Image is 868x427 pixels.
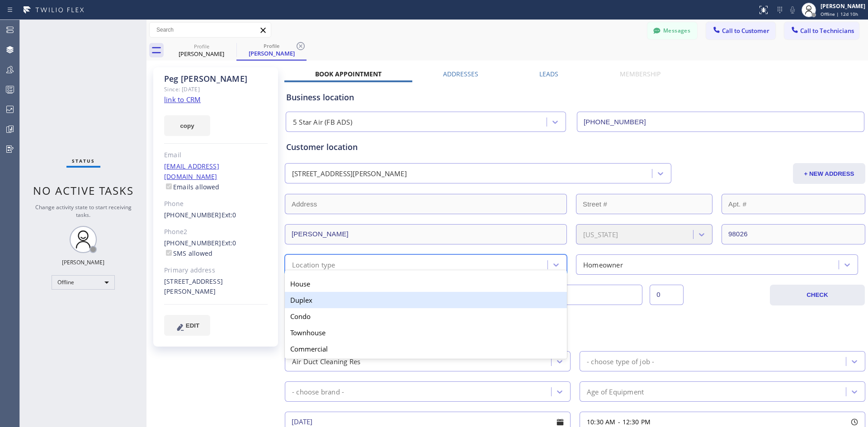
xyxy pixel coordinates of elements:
[167,40,236,61] div: Norman Kulla
[650,285,684,305] input: Ext. 2
[164,162,219,181] a: [EMAIL_ADDRESS][DOMAIN_NAME]
[285,308,567,324] div: Condo
[623,418,651,426] span: 12:30 PM
[800,27,854,35] span: Call to Technicians
[150,23,271,37] input: Search
[583,259,623,270] div: Homeowner
[647,22,697,39] button: Messages
[72,158,95,164] span: Status
[587,386,644,397] div: Age of Equipment
[286,141,864,153] div: Customer location
[166,250,172,256] input: SMS allowed
[237,49,306,57] div: [PERSON_NAME]
[62,258,104,266] div: [PERSON_NAME]
[784,22,859,39] button: Call to Technicians
[164,249,212,258] label: SMS allowed
[443,70,478,78] label: Addresses
[821,11,858,17] span: Offline | 12d 10h
[164,199,268,209] div: Phone
[722,194,865,214] input: Apt. #
[164,150,268,160] div: Email
[35,203,132,219] span: Change activity state to start receiving tasks.
[577,112,864,132] input: Phone Number
[52,275,115,290] div: Offline
[164,277,268,297] div: [STREET_ADDRESS][PERSON_NAME]
[237,40,306,60] div: Peg Oltman
[164,239,222,247] a: [PHONE_NUMBER]
[292,169,407,179] div: [STREET_ADDRESS][PERSON_NAME]
[285,324,567,341] div: Townhouse
[167,50,236,58] div: [PERSON_NAME]
[706,22,775,39] button: Call to Customer
[164,95,201,104] a: link to CRM
[222,239,236,247] span: Ext: 0
[285,341,567,357] div: Commercial
[292,356,360,366] div: Air Duct Cleaning Res
[164,265,268,276] div: Primary address
[164,74,268,84] div: Peg [PERSON_NAME]
[576,194,712,214] input: Street #
[620,70,660,78] label: Membership
[315,70,382,78] label: Book Appointment
[164,115,210,136] button: copy
[821,2,865,10] div: [PERSON_NAME]
[237,42,306,49] div: Profile
[285,194,567,214] input: Address
[722,224,865,244] input: ZIP
[164,211,222,219] a: [PHONE_NUMBER]
[793,163,865,184] button: + NEW ADDRESS
[292,386,344,397] div: - choose brand -
[786,4,799,16] button: Mute
[166,183,172,189] input: Emails allowed
[539,70,558,78] label: Leads
[292,259,335,270] div: Location type
[286,91,864,103] div: Business location
[285,276,567,292] div: House
[618,418,620,426] span: -
[222,211,236,219] span: Ext: 0
[770,285,865,305] button: CHECK
[186,322,199,329] span: EDIT
[167,43,236,50] div: Profile
[722,27,769,35] span: Call to Customer
[164,84,268,94] div: Since: [DATE]
[587,418,616,426] span: 10:30 AM
[587,356,654,366] div: - choose type of job -
[33,183,134,198] span: No active tasks
[164,227,268,237] div: Phone2
[285,292,567,308] div: Duplex
[164,183,220,191] label: Emails allowed
[285,224,567,244] input: City
[164,315,210,336] button: EDIT
[293,117,352,127] div: 5 Star Air (FB ADS)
